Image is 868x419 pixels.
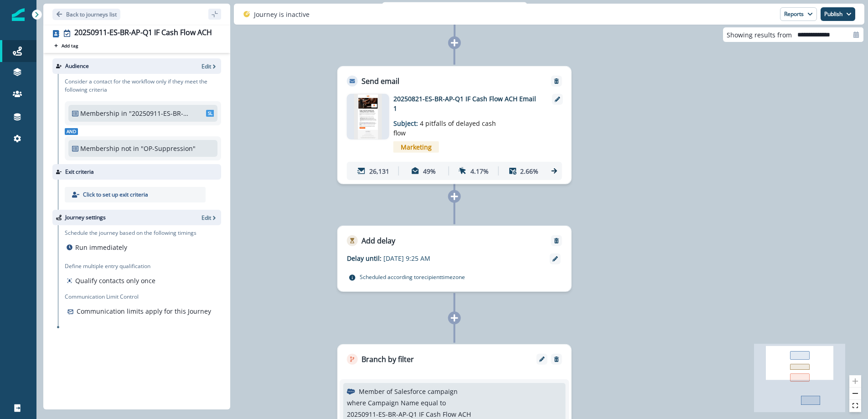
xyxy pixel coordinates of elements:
p: Edit [201,214,211,222]
button: Edit [201,214,217,222]
p: Schedule the journey based on the following timings [65,229,196,237]
p: Member of Salesforce campaign [359,387,458,396]
p: Journey settings [65,213,106,222]
button: Remove [549,78,564,84]
p: Journey is inactive [254,10,310,19]
p: in [121,109,127,118]
p: Subject: [393,113,507,138]
p: [DATE] 9:25 AM [383,253,497,263]
span: And [65,128,78,135]
p: Define multiple entry qualification [65,262,157,270]
p: Communication limits apply for this Journey [77,306,211,316]
p: Run immediately [75,243,127,252]
p: Membership [80,144,119,153]
p: where [347,398,366,408]
p: Add delay [362,235,395,246]
button: Add tag [52,42,80,49]
button: Reports [780,7,817,21]
p: Communication Limit Control [65,293,221,301]
div: 20250911-ES-BR-AP-Q1 IF Cash Flow ACH [74,28,212,38]
button: fit view [849,400,861,412]
button: Publish [821,7,855,21]
img: Inflection [12,8,25,21]
button: Remove [549,356,564,362]
p: 26,131 [369,166,389,176]
p: 4.17% [470,166,489,176]
p: Click to set up exit criteria [83,191,148,199]
p: "OP-Suppression" [141,144,202,153]
p: Membership [80,109,119,118]
span: Marketing [393,141,439,153]
p: Consider a contact for the workflow only if they meet the following criteria [65,78,221,94]
button: zoom out [849,388,861,400]
p: Exit criteria [65,168,94,176]
img: email asset unavailable [354,94,382,140]
div: Add delayRemoveDelay until:[DATE] 9:25 AMScheduled according torecipienttimezone [337,226,572,292]
p: Edit [201,62,211,70]
div: Send emailRemoveemail asset unavailable20250821-ES-BR-AP-Q1 IF Cash Flow ACH Email 1Subject: 4 pi... [337,66,572,184]
p: 2.66% [520,166,538,176]
p: equal to [421,398,446,408]
p: 20250911-ES-BR-AP-Q1 IF Cash Flow ACH [347,409,471,419]
button: sidebar collapse toggle [208,9,221,20]
button: Go back [52,9,120,20]
p: Delay until: [347,253,383,263]
p: Qualify contacts only once [75,276,155,285]
p: Add tag [62,43,78,48]
p: Send email [362,76,399,87]
p: "20250911-ES-BR-AP-Q1 IF Cash Flow ACH List" [129,109,190,118]
button: Edit [201,62,217,70]
p: Showing results from [727,30,792,40]
p: Audience [65,62,89,70]
p: 49% [423,166,436,176]
p: not in [121,144,139,153]
button: Remove [549,238,564,244]
p: 20250821-ES-BR-AP-Q1 IF Cash Flow ACH Email 1 [393,94,539,113]
span: SL [206,110,214,117]
button: Edit [535,357,549,362]
p: Back to journeys list [66,10,117,18]
p: Campaign Name [368,398,419,408]
p: Branch by filter [362,354,414,365]
span: 4 pitfalls of delayed cash flow [393,119,496,137]
p: Scheduled according to recipient timezone [360,272,465,281]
